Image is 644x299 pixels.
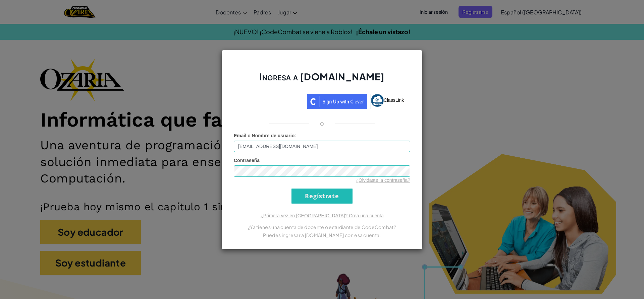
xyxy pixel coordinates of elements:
span: ClassLink [384,97,404,102]
a: ¿Olvidaste la contraseña? [356,177,410,183]
iframe: Botón de Acceder con Google [236,93,307,108]
input: Regístrate [291,189,353,204]
img: clever_sso_button@2x.png [307,94,367,109]
p: Puedes ingresar a [DOMAIN_NAME] con esa cuenta. [234,231,410,239]
p: ¿Ya tienes una cuenta de docente o estudiante de CodeCombat? [234,223,410,231]
a: ¿Primera vez en [GEOGRAPHIC_DATA]? Crea una cuenta [260,213,384,218]
h2: Ingresa a [DOMAIN_NAME] [234,70,410,90]
span: Contraseña [234,158,260,163]
span: Email o Nombre de usuario [234,133,294,138]
p: o [320,119,324,127]
label: : [234,132,296,139]
img: classlink-logo-small.png [371,94,384,107]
